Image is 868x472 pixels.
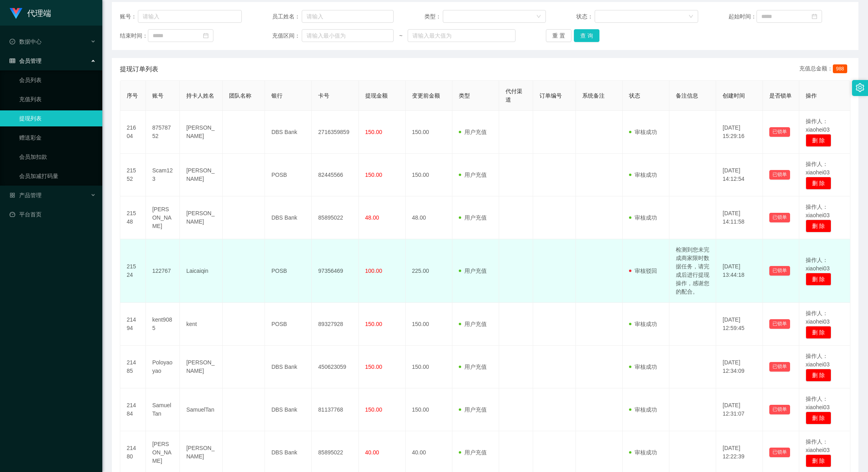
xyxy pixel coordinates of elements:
span: 提现订单列表 [120,64,158,74]
i: 图标: setting [856,83,864,92]
td: [PERSON_NAME] [180,196,223,239]
input: 请输入 [302,10,394,23]
button: 已锁单 [769,405,790,414]
span: 150.00 [365,364,382,370]
td: SamuelTan [146,388,180,431]
td: 2716359859 [312,111,358,154]
div: 充值总金额： [799,64,850,74]
td: 48.00 [406,196,452,239]
a: 会员加扣款 [19,149,96,165]
td: 89327928 [312,303,358,346]
span: 40.00 [365,449,379,456]
span: 账号： [120,12,138,21]
span: 用户充值 [459,406,487,413]
span: 150.00 [365,321,382,327]
button: 已锁单 [769,213,790,222]
input: 请输入最小值为 [302,29,394,42]
span: 类型 [459,92,470,99]
span: 150.00 [365,172,382,178]
span: 账号 [152,92,163,99]
span: 类型： [424,12,443,21]
a: 充值列表 [19,91,96,107]
td: 150.00 [406,111,452,154]
a: 提现列表 [19,110,96,126]
td: 81137768 [312,388,358,431]
button: 删 除 [806,134,831,147]
span: 审核驳回 [629,268,657,274]
td: [PERSON_NAME] [146,196,180,239]
i: 图标: down [689,14,693,20]
td: [DATE] 15:29:16 [716,111,763,154]
td: 21524 [120,239,146,303]
td: [DATE] 13:44:18 [716,239,763,303]
span: 员工姓名： [272,12,302,21]
span: 是否锁单 [769,92,792,99]
span: 团队名称 [229,92,251,99]
td: [DATE] 12:59:45 [716,303,763,346]
span: 银行 [271,92,283,99]
a: 会员列表 [19,72,96,88]
span: 150.00 [365,406,382,413]
span: 订单编号 [540,92,562,99]
span: 操作人：xiaohei03 [806,204,830,218]
td: 21548 [120,196,146,239]
td: DBS Bank [265,346,312,388]
td: POSB [265,154,312,196]
span: 持卡人姓名 [186,92,214,99]
i: 图标: table [10,58,15,64]
span: 系统备注 [582,92,605,99]
span: 用户充值 [459,321,487,327]
span: 用户充值 [459,268,487,274]
span: 状态： [576,12,595,21]
span: 操作 [806,92,817,99]
td: 150.00 [406,388,452,431]
td: [PERSON_NAME] [180,154,223,196]
button: 删 除 [806,412,831,424]
span: 提现金额 [365,92,388,99]
button: 已锁单 [769,319,790,329]
span: 操作人：xiaohei03 [806,396,830,410]
td: [DATE] 12:34:09 [716,346,763,388]
td: POSB [265,239,312,303]
span: 用户充值 [459,172,487,178]
span: 起始时间： [729,12,757,21]
button: 删 除 [806,369,831,382]
span: 150.00 [365,129,382,135]
td: 225.00 [406,239,452,303]
button: 删 除 [806,220,831,232]
span: 用户充值 [459,364,487,370]
td: 122767 [146,239,180,303]
i: 图标: appstore-o [10,192,15,198]
span: 审核成功 [629,449,657,456]
td: 150.00 [406,346,452,388]
button: 删 除 [806,454,831,467]
button: 删 除 [806,273,831,286]
button: 已锁单 [769,448,790,457]
span: 会员管理 [10,58,42,64]
td: DBS Bank [265,196,312,239]
span: 用户充值 [459,214,487,221]
span: 操作人：xiaohei03 [806,161,830,176]
td: 87578752 [146,111,180,154]
td: Poloyaoyao [146,346,180,388]
span: 数据中心 [10,38,42,45]
i: 图标: check-circle-o [10,39,15,44]
span: 审核成功 [629,364,657,370]
span: 操作人：xiaohei03 [806,257,830,272]
a: 会员加减打码量 [19,168,96,184]
a: 赠送彩金 [19,130,96,146]
td: kent [180,303,223,346]
span: 序号 [127,92,138,99]
span: 备注信息 [676,92,698,99]
td: [PERSON_NAME] [180,111,223,154]
span: 卡号 [318,92,329,99]
button: 删 除 [806,177,831,190]
span: 操作人：xiaohei03 [806,438,830,453]
button: 重 置 [546,29,571,42]
i: 图标: calendar [203,33,209,38]
td: 150.00 [406,154,452,196]
td: 21552 [120,154,146,196]
span: 操作人：xiaohei03 [806,118,830,133]
span: 状态 [629,92,640,99]
button: 查 询 [574,29,599,42]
